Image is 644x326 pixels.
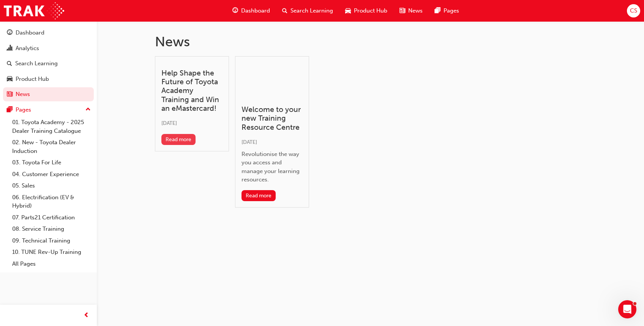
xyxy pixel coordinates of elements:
[161,134,196,145] button: Read more
[16,75,49,83] div: Product Hub
[235,56,309,208] a: Welcome to your new Training Resource Centre[DATE]Revolutionise the way you access and manage you...
[290,6,333,15] span: Search Learning
[9,157,94,169] a: 03. Toyota For Life
[3,24,94,103] button: DashboardAnalyticsSearch LearningProduct HubNews
[9,212,94,224] a: 07. Parts21 Certification
[155,56,229,151] a: Help Shape the Future of Toyota Academy Training and Win an eMastercard![DATE]Read more
[232,6,238,16] span: guage-icon
[7,45,13,52] span: chart-icon
[282,6,287,16] span: search-icon
[161,69,223,113] h3: Help Shape the Future of Toyota Academy Training and Win an eMastercard!
[161,120,177,126] span: [DATE]
[16,28,44,37] div: Dashboard
[9,235,94,247] a: 09. Technical Training
[429,3,465,19] a: pages-iconPages
[16,44,39,53] div: Analytics
[444,6,459,15] span: Pages
[9,180,94,192] a: 05. Sales
[226,3,276,19] a: guage-iconDashboard
[7,91,13,98] span: news-icon
[7,76,13,83] span: car-icon
[3,103,94,117] button: Pages
[7,60,12,67] span: search-icon
[3,57,94,71] a: Search Learning
[241,139,257,145] span: [DATE]
[627,4,640,17] button: CS
[241,150,303,184] div: Revolutionise the way you access and manage your learning resources.
[9,192,94,212] a: 06. Electrification (EV & Hybrid)
[241,6,270,15] span: Dashboard
[345,6,351,16] span: car-icon
[435,6,440,16] span: pages-icon
[399,6,405,16] span: news-icon
[241,190,276,201] button: Read more
[3,87,94,101] a: News
[276,3,339,19] a: search-iconSearch Learning
[7,30,13,36] span: guage-icon
[15,59,58,68] div: Search Learning
[84,311,89,320] span: prev-icon
[9,258,94,270] a: All Pages
[4,2,64,19] img: Trak
[9,223,94,235] a: 08. Service Training
[9,246,94,258] a: 10. TUNE Rev-Up Training
[3,41,94,55] a: Analytics
[16,106,31,114] div: Pages
[354,6,387,15] span: Product Hub
[241,105,303,132] h3: Welcome to your new Training Resource Centre
[7,107,13,113] span: pages-icon
[393,3,429,19] a: news-iconNews
[408,6,423,15] span: News
[9,137,94,157] a: 02. New - Toyota Dealer Induction
[155,33,586,50] h1: News
[9,117,94,137] a: 01. Toyota Academy - 2025 Dealer Training Catalogue
[630,6,637,15] span: CS
[618,300,636,318] iframe: Intercom live chat
[3,72,94,86] a: Product Hub
[3,26,94,40] a: Dashboard
[85,105,91,115] span: up-icon
[339,3,393,19] a: car-iconProduct Hub
[9,169,94,180] a: 04. Customer Experience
